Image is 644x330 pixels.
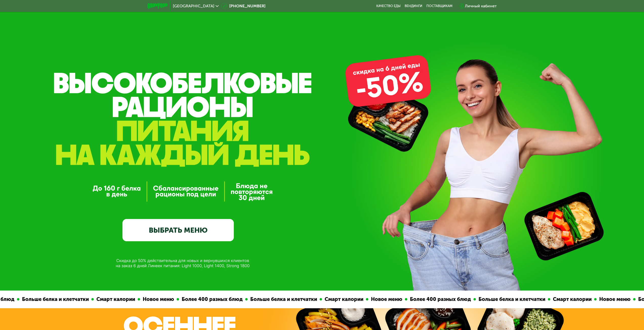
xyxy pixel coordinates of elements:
div: Больше белка и клетчатки [19,295,91,303]
div: Новое меню [596,295,633,303]
a: [PHONE_NUMBER] [221,3,265,9]
div: Новое меню [140,295,176,303]
a: Качество еды [376,4,401,8]
div: поставщикам [426,4,452,8]
span: [GEOGRAPHIC_DATA] [173,4,214,8]
div: Новое меню [368,295,405,303]
div: Больше белка и клетчатки [247,295,319,303]
div: Личный кабинет [465,3,497,9]
a: Вендинги [405,4,422,8]
div: Смарт калории [322,295,366,303]
div: Больше белка и клетчатки [476,295,548,303]
div: Смарт калории [94,295,137,303]
div: Более 400 разных блюд [179,295,245,303]
div: Смарт калории [550,295,594,303]
div: Более 400 разных блюд [407,295,473,303]
a: ВЫБРАТЬ МЕНЮ [122,219,234,241]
